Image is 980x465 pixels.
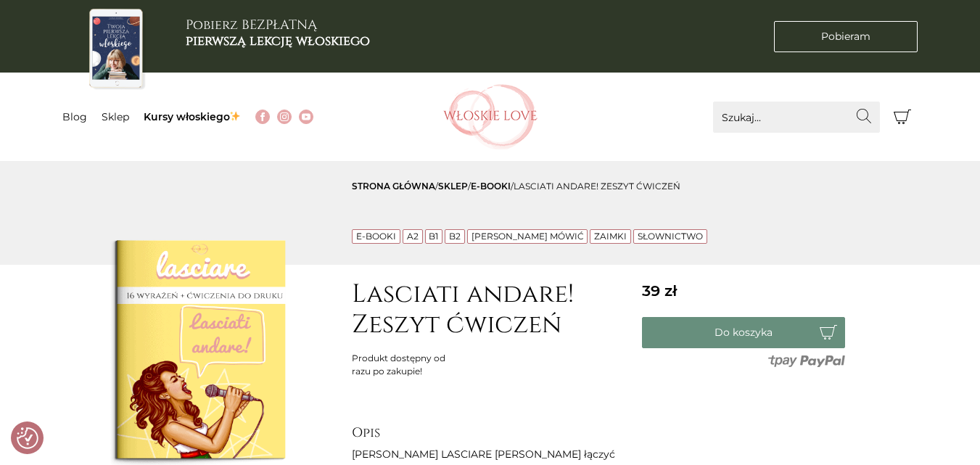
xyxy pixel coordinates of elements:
a: B1 [429,231,438,242]
a: Kursy włoskiego [144,110,242,123]
a: Strona główna [352,181,435,192]
button: Koszyk [887,102,918,133]
a: B2 [449,231,461,242]
a: [PERSON_NAME] mówić [472,231,584,242]
img: Revisit consent button [17,427,38,449]
h1: Lasciati andare! Zeszyt ćwiczeń [352,279,627,340]
a: Pobieram [774,21,918,52]
h2: Opis [352,425,627,441]
span: / / / [352,181,680,192]
input: Szukaj... [713,102,880,133]
h3: Pobierz BEZPŁATNĄ [186,17,370,49]
a: Sklep [102,110,129,123]
a: A2 [407,231,419,242]
span: Lasciati andare! Zeszyt ćwiczeń [514,181,680,192]
div: Produkt dostępny od razu po zakupie! [352,352,462,378]
a: E-booki [471,181,511,192]
a: sklep [438,181,468,192]
b: pierwszą lekcję włoskiego [186,32,370,50]
a: Słownictwo [638,231,703,242]
button: Do koszyka [642,317,845,348]
button: Preferencje co do zgód [17,427,38,449]
a: Zaimki [594,231,627,242]
img: Włoskielove [443,84,538,149]
span: 39 [642,281,677,300]
span: Pobieram [821,29,870,44]
a: E-booki [356,231,396,242]
a: Blog [62,110,87,123]
img: ✨ [230,111,240,121]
